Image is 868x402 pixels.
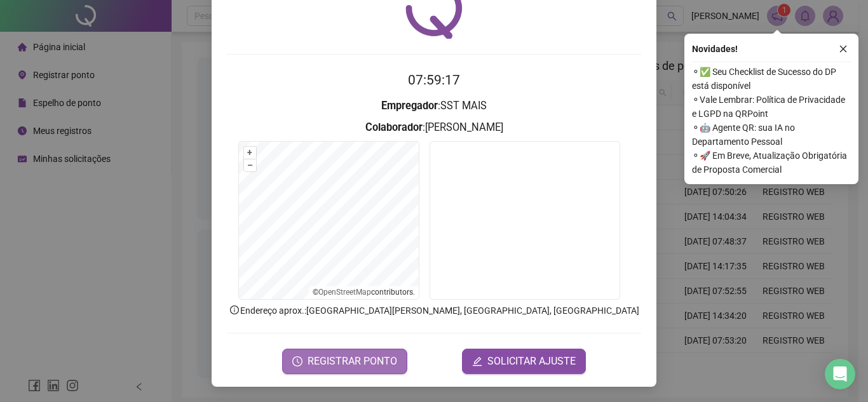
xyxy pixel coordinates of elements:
[244,147,256,159] button: +
[227,304,641,318] p: Endereço aprox. : [GEOGRAPHIC_DATA][PERSON_NAME], [GEOGRAPHIC_DATA], [GEOGRAPHIC_DATA]
[472,356,482,366] span: edit
[318,288,371,297] a: OpenStreetMap
[292,356,302,366] span: clock-circle
[692,65,851,93] span: ⚬ ✅ Seu Checklist de Sucesso do DP está disponível
[487,354,576,369] span: SOLICITAR AJUSTE
[692,149,851,177] span: ⚬ 🚀 Em Breve, Atualização Obrigatória de Proposta Comercial
[381,100,438,112] strong: Empregador
[282,349,407,374] button: REGISTRAR PONTO
[244,159,256,171] button: –
[308,354,397,369] span: REGISTRAR PONTO
[227,119,641,136] h3: : [PERSON_NAME]
[462,349,586,374] button: editSOLICITAR AJUSTE
[825,359,855,389] div: Open Intercom Messenger
[229,304,240,316] span: info-circle
[839,44,848,53] span: close
[692,121,851,149] span: ⚬ 🤖 Agente QR: sua IA no Departamento Pessoal
[227,98,641,114] h3: : SST MAIS
[692,93,851,121] span: ⚬ Vale Lembrar: Política de Privacidade e LGPD na QRPoint
[313,288,415,297] li: © contributors.
[408,72,460,88] time: 07:59:17
[365,121,423,133] strong: Colaborador
[692,42,738,56] span: Novidades !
